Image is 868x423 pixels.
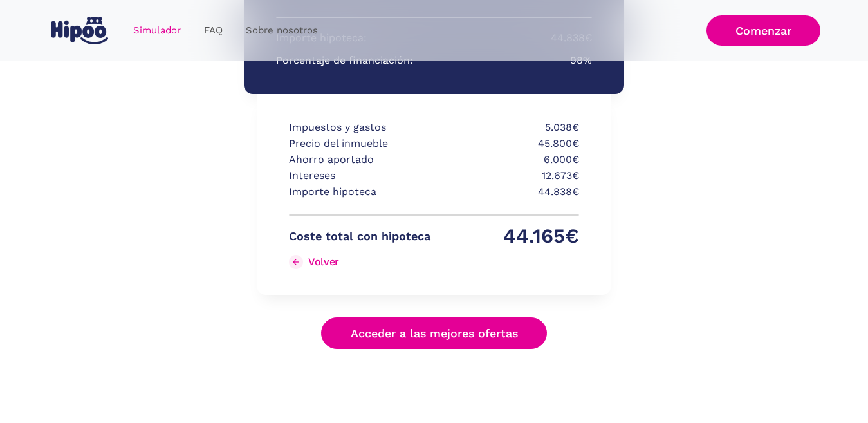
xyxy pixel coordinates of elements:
a: Comenzar [706,15,820,46]
p: Intereses [289,168,430,184]
p: Precio del inmueble [289,136,430,152]
p: Importe hipoteca [289,184,430,200]
a: Simulador [122,18,192,43]
p: 45.800€ [438,136,579,152]
a: home [48,12,111,50]
a: Sobre nosotros [234,18,329,43]
a: Volver [289,252,430,272]
p: Impuestos y gastos [289,120,430,136]
p: 5.038€ [438,120,579,136]
a: Acceder a las mejores ofertas [321,317,548,349]
div: Volver [308,256,339,268]
p: Coste total con hipoteca [289,229,430,245]
p: 12.673€ [438,168,579,184]
p: Ahorro aportado [289,152,430,168]
p: 44.165€ [438,229,579,245]
p: 44.838€ [438,184,579,200]
a: FAQ [192,18,234,43]
p: 6.000€ [438,152,579,168]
